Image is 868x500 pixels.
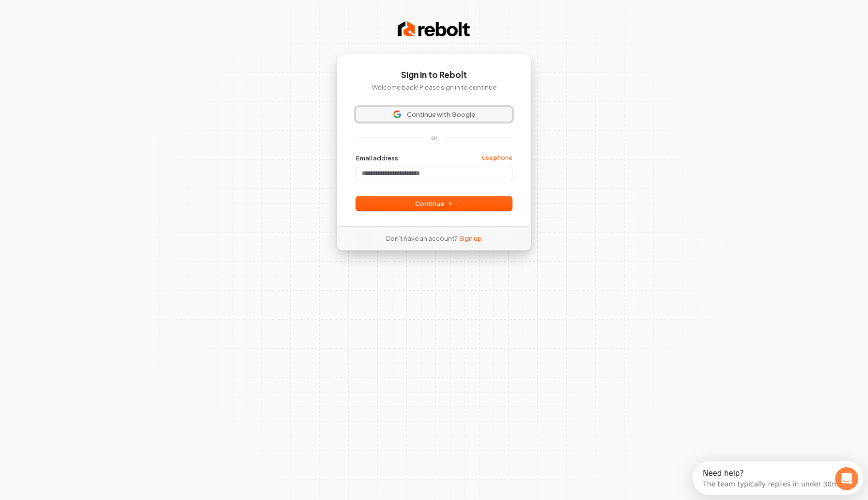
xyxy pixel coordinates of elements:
a: Use phone [482,154,512,162]
img: Sign in with Google [393,110,401,118]
iframe: Intercom live chat [835,467,858,490]
span: Continue with Google [407,110,475,119]
button: Continue [356,196,512,211]
label: Email address [356,154,398,162]
span: Continue [415,199,453,208]
div: Need help? [10,8,146,16]
span: Don’t have an account? [386,234,457,243]
iframe: Intercom live chat discovery launcher [693,461,863,495]
button: Sign in with GoogleContinue with Google [356,107,512,122]
div: Open Intercom Messenger [4,4,174,31]
img: Rebolt Logo [398,19,470,39]
a: Sign up [459,234,482,243]
h1: Sign in to Rebolt [356,69,512,81]
p: or [431,133,437,142]
p: Welcome back! Please sign in to continue [356,83,512,92]
div: The team typically replies in under 30m [10,16,146,26]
